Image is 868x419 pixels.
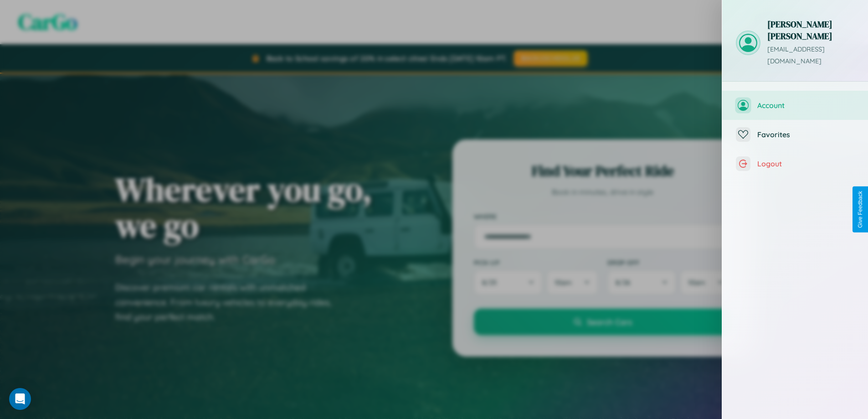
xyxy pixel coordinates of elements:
span: Logout [757,159,854,168]
button: Logout [722,149,868,178]
p: [EMAIL_ADDRESS][DOMAIN_NAME] [767,44,854,67]
div: Open Intercom Messenger [9,388,31,410]
span: Favorites [757,130,854,139]
h3: [PERSON_NAME] [PERSON_NAME] [767,18,854,42]
span: Account [757,101,854,110]
div: Give Feedback [857,191,863,228]
button: Favorites [722,120,868,149]
button: Account [722,91,868,120]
